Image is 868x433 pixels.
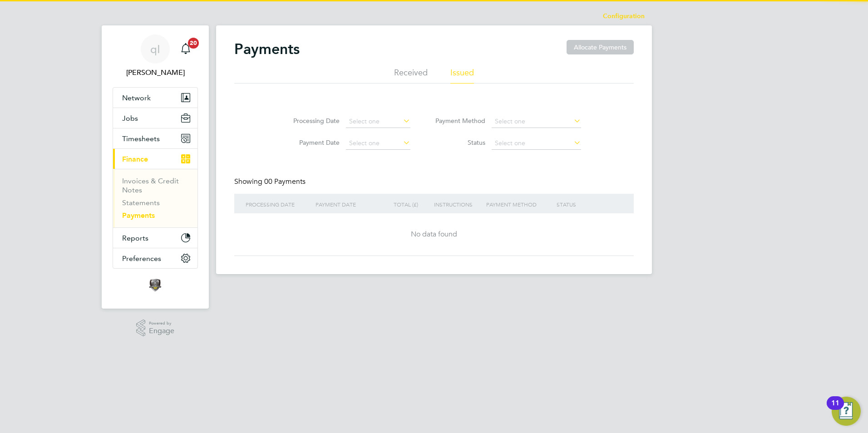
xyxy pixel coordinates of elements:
a: Go to home page [113,278,198,292]
h2: Payments [234,40,300,58]
input: Select one [346,115,410,128]
label: Payment Method [433,117,485,125]
button: Open Resource Center, 11 new notifications [832,397,861,426]
span: 20 [188,38,199,49]
div: 11 [831,403,839,415]
span: Finance [122,155,148,163]
div: PAYMENT METHOD [484,194,545,215]
div: Showing [234,177,307,187]
span: qasim Iqbal [113,67,198,78]
a: Statements [122,198,160,207]
span: Network [122,93,151,102]
span: qI [150,43,160,55]
label: Payment Date [287,138,340,147]
span: Engage [149,327,174,335]
button: Network [113,88,197,108]
input: Select one [492,137,581,150]
li: Configuration [603,7,645,25]
button: Jobs [113,108,197,128]
button: Allocate Payments [567,40,634,54]
span: Timesheets [122,134,160,143]
span: Preferences [122,254,161,263]
img: supremeprotection-logo-retina.png [148,278,163,292]
div: Finance [113,169,197,227]
span: Jobs [122,114,138,123]
input: Select one [492,115,581,128]
li: Received [394,67,428,84]
button: Timesheets [113,128,197,148]
span: Powered by [149,320,174,327]
label: Processing Date [287,117,340,125]
span: Reports [122,234,148,242]
a: 20 [177,34,195,64]
div: INSTRUCTIONS [429,194,475,215]
a: Powered byEngage [136,320,175,337]
div: PAYMENT DATE [313,194,374,215]
div: STATUS [554,194,615,215]
button: Finance [113,149,197,169]
nav: Main navigation [102,25,209,309]
li: Issued [450,67,474,84]
a: qI[PERSON_NAME] [113,34,198,78]
a: Invoices & Credit Notes [122,177,179,194]
div: No data found [243,230,625,239]
div: TOTAL (£) [375,194,420,215]
label: Status [433,138,485,147]
a: Payments [122,211,155,220]
span: 00 Payments [264,177,306,186]
button: Reports [113,228,197,248]
div: PROCESSING DATE [243,194,304,215]
button: Preferences [113,248,197,268]
input: Select one [346,137,410,150]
